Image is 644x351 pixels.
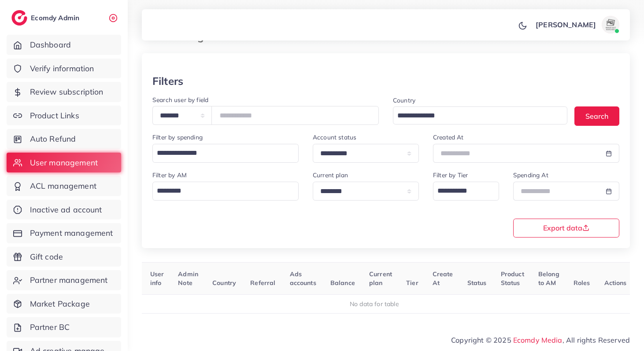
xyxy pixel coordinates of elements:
[574,106,619,125] button: Search
[467,279,487,287] span: Status
[290,270,316,287] span: Ads accounts
[152,182,299,201] div: Search for option
[313,171,348,179] label: Current plan
[531,16,623,33] a: [PERSON_NAME]avatar
[313,133,356,142] label: Account status
[152,171,187,179] label: Filter by AM
[30,204,102,216] span: Inactive ad account
[393,96,415,105] label: Country
[30,251,63,263] span: Gift code
[30,322,70,333] span: Partner BC
[7,35,121,55] a: Dashboard
[30,86,104,98] span: Review subscription
[543,224,589,231] span: Export data
[538,270,559,287] span: Belong to AM
[513,336,563,344] a: Ecomdy Media
[7,223,121,243] a: Payment management
[152,95,208,104] label: Search user by field
[30,133,76,145] span: Auto Refund
[574,279,590,287] span: Roles
[31,14,81,22] h2: Ecomdy Admin
[330,279,355,287] span: Balance
[11,10,27,26] img: logo
[433,133,464,142] label: Created At
[563,335,630,345] span: , All rights Reserved
[152,144,299,163] div: Search for option
[7,58,121,79] a: Verify information
[433,171,468,179] label: Filter by Tier
[7,82,121,102] a: Review subscription
[30,298,90,310] span: Market Package
[7,129,121,149] a: Auto Refund
[150,270,164,287] span: User info
[7,317,121,337] a: Partner BC
[513,171,548,179] label: Spending At
[604,279,627,287] span: Actions
[602,16,619,33] img: avatar
[434,183,488,198] input: Search for option
[154,183,287,198] input: Search for option
[7,200,121,220] a: Inactive ad account
[7,294,121,314] a: Market Package
[178,270,198,287] span: Admin Note
[7,153,121,173] a: User management
[212,279,236,287] span: Country
[154,146,287,161] input: Search for option
[250,279,275,287] span: Referral
[536,19,596,30] p: [PERSON_NAME]
[7,106,121,126] a: Product Links
[11,10,81,26] a: logoEcomdy Admin
[7,176,121,196] a: ACL management
[394,109,556,123] input: Search for option
[451,335,630,345] span: Copyright © 2025
[393,106,567,124] div: Search for option
[30,63,94,74] span: Verify information
[30,227,113,239] span: Payment management
[30,274,108,286] span: Partner management
[406,279,418,287] span: Tier
[152,75,183,88] h3: Filters
[433,270,453,287] span: Create At
[152,133,203,142] label: Filter by spending
[30,39,71,51] span: Dashboard
[433,182,499,201] div: Search for option
[501,270,524,287] span: Product Status
[7,247,121,267] a: Gift code
[30,157,98,168] span: User management
[30,110,79,121] span: Product Links
[7,270,121,290] a: Partner management
[120,300,629,308] div: No data for table
[30,180,96,192] span: ACL management
[513,219,619,238] button: Export data
[369,270,392,287] span: Current plan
